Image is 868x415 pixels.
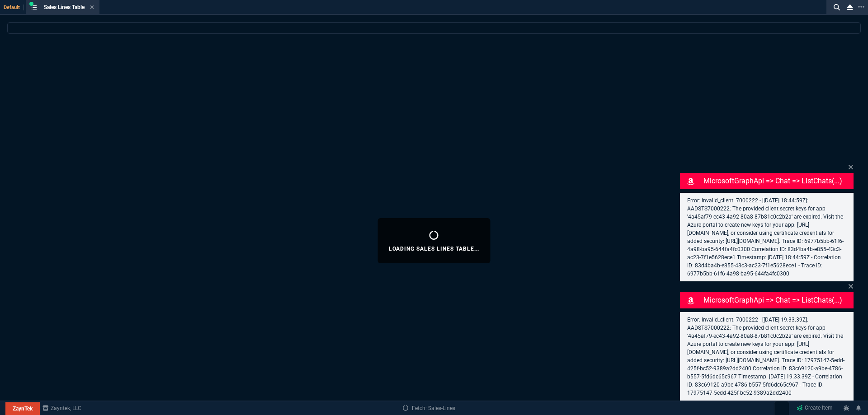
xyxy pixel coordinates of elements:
a: msbcCompanyName [40,404,84,412]
p: MicrosoftGraphApi => chat => listChats(...) [703,295,852,306]
p: Error: invalid_client: 7000222 - [[DATE] 18:44:59Z]: AADSTS7000222: The provided client secret ke... [687,196,846,278]
span: Sales Lines Table [44,4,85,10]
nx-icon: Search [830,2,844,13]
nx-icon: Close Tab [90,4,94,11]
nx-icon: Close Workbench [844,2,856,13]
a: Create Item [793,401,836,415]
p: Loading Sales Lines Table... [389,245,480,252]
a: Fetch: Sales-Lines [403,404,455,412]
nx-icon: Open New Tab [858,3,864,11]
p: MicrosoftGraphApi => chat => listChats(...) [703,176,852,187]
span: Default [4,5,24,10]
p: Error: invalid_client: 7000222 - [[DATE] 19:33:39Z]: AADSTS7000222: The provided client secret ke... [687,316,846,397]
